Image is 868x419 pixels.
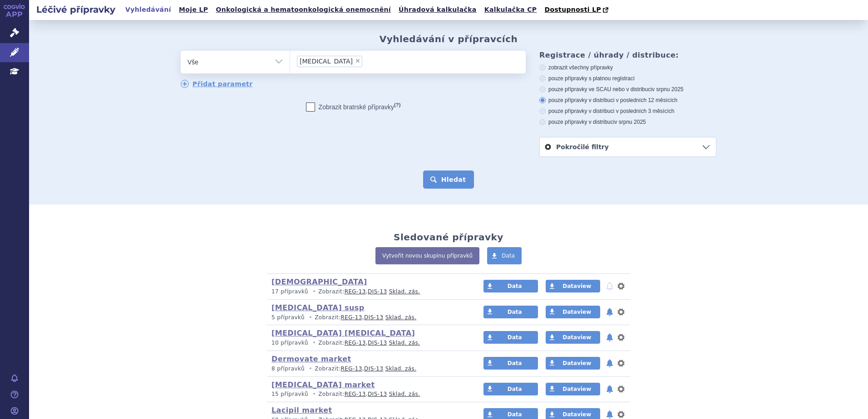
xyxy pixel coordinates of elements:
button: nastavení [616,307,626,317]
a: Kalkulačka CP [482,4,540,16]
i: • [310,288,318,296]
a: Úhradová kalkulačka [396,4,479,16]
a: Sklad. zás. [385,365,417,372]
a: Lacipil market [271,406,332,414]
span: [MEDICAL_DATA] [300,58,353,64]
a: REG-13 [341,314,362,321]
h2: Vyhledávání v přípravcích [380,34,518,44]
a: DIS-13 [368,288,387,295]
h2: Léčivé přípravky [29,3,123,16]
a: [DEMOGRAPHIC_DATA] [271,278,367,286]
a: DIS-13 [368,340,387,346]
a: Data [483,357,538,370]
span: Data [508,411,522,418]
label: pouze přípravky v distribuci [539,118,716,126]
span: Dataview [562,334,591,341]
a: Data [483,383,538,395]
button: notifikace [605,358,614,369]
span: 5 přípravků [271,314,305,321]
p: Zobrazit: , [271,390,466,398]
label: Zobrazit bratrské přípravky [306,102,401,112]
i: • [310,390,318,398]
span: Dataview [562,309,591,315]
a: [MEDICAL_DATA] susp [271,303,365,312]
a: Dataview [546,383,600,395]
span: 10 přípravků [271,340,308,346]
span: Dataview [562,411,591,418]
a: Přidat parametr [181,80,253,88]
button: nastavení [616,384,626,395]
span: Dataview [562,386,591,392]
p: Zobrazit: , [271,339,466,347]
span: v srpnu 2025 [652,86,683,93]
i: • [306,314,315,322]
a: Dostupnosti LP [542,4,613,16]
span: Data [502,253,515,259]
span: v srpnu 2025 [614,119,646,125]
label: pouze přípravky ve SCAU nebo v distribuci [539,86,716,93]
a: DIS-13 [368,391,387,397]
button: notifikace [605,384,614,395]
input: [MEDICAL_DATA] [365,55,413,67]
span: Data [508,360,522,366]
a: DIS-13 [364,365,383,372]
label: pouze přípravky v distribuci v posledních 12 měsících [539,97,716,104]
h2: Sledované přípravky [394,232,503,243]
a: Vytvořit novou skupinu přípravků [375,247,479,264]
a: Dataview [546,280,600,292]
i: • [310,339,318,347]
a: [MEDICAL_DATA] [MEDICAL_DATA] [271,329,415,337]
button: notifikace [605,332,614,343]
p: Zobrazit: , [271,314,466,322]
label: pouze přípravky v distribuci v posledních 3 měsících [539,107,716,115]
a: Data [483,280,538,292]
button: Hledat [423,171,474,189]
a: Moje LP [176,4,211,16]
a: Pokročilé filtry [540,137,716,156]
a: Dataview [546,357,600,370]
a: Sklad. zás. [389,288,420,295]
span: Data [508,334,522,341]
a: REG-13 [345,340,366,346]
label: pouze přípravky s platnou registrací [539,75,716,82]
button: notifikace [605,281,614,292]
span: Dataview [562,360,591,366]
p: Zobrazit: , [271,288,466,296]
a: Data [487,247,522,264]
button: nastavení [616,358,626,369]
label: zobrazit všechny přípravky [539,64,716,71]
span: 8 přípravků [271,365,305,372]
a: Sklad. zás. [389,340,420,346]
span: × [355,58,360,63]
a: Sklad. zás. [385,314,417,321]
a: Dataview [546,331,600,344]
button: nastavení [616,332,626,343]
a: Dataview [546,306,600,318]
span: Data [508,309,522,315]
a: Data [483,331,538,344]
span: Data [508,283,522,289]
a: REG-13 [345,391,366,397]
span: Dostupnosti LP [544,6,601,13]
span: 15 přípravků [271,391,308,397]
a: Vyhledávání [123,4,174,16]
a: Data [483,306,538,318]
p: Zobrazit: , [271,365,466,373]
a: [MEDICAL_DATA] market [271,380,375,389]
span: 17 přípravků [271,288,308,295]
a: REG-13 [345,288,366,295]
h3: Registrace / úhrady / distribuce: [539,51,716,59]
i: • [306,365,315,373]
a: Onkologická a hematoonkologická onemocnění [213,4,394,16]
button: nastavení [616,281,626,292]
a: Sklad. zás. [389,391,420,397]
abbr: (?) [394,102,400,108]
a: REG-13 [341,365,362,372]
a: Dermovate market [271,355,351,363]
button: notifikace [605,307,614,317]
span: Dataview [562,283,591,289]
span: Data [508,386,522,392]
a: DIS-13 [364,314,383,321]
